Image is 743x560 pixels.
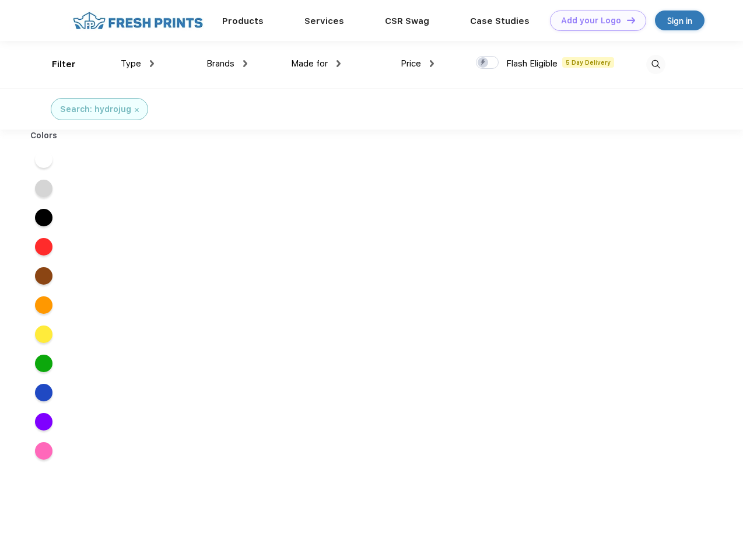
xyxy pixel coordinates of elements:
[52,58,76,71] div: Filter
[206,58,234,69] span: Brands
[135,108,139,112] img: filter_cancel.svg
[401,58,421,69] span: Price
[22,129,66,142] div: Colors
[506,58,558,69] span: Flash Eligible
[337,60,341,67] img: dropdown.png
[243,60,247,67] img: dropdown.png
[121,58,141,69] span: Type
[150,60,154,67] img: dropdown.png
[646,55,665,74] img: desktop_search.svg
[69,10,206,31] img: fo%20logo%202.webp
[60,103,131,116] div: Search: hydrojug
[430,60,434,67] img: dropdown.png
[562,57,614,68] span: 5 Day Delivery
[655,10,705,30] a: Sign in
[627,17,635,23] img: DT
[561,16,621,26] div: Add your Logo
[667,14,692,27] div: Sign in
[222,16,264,26] a: Products
[291,58,328,69] span: Made for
